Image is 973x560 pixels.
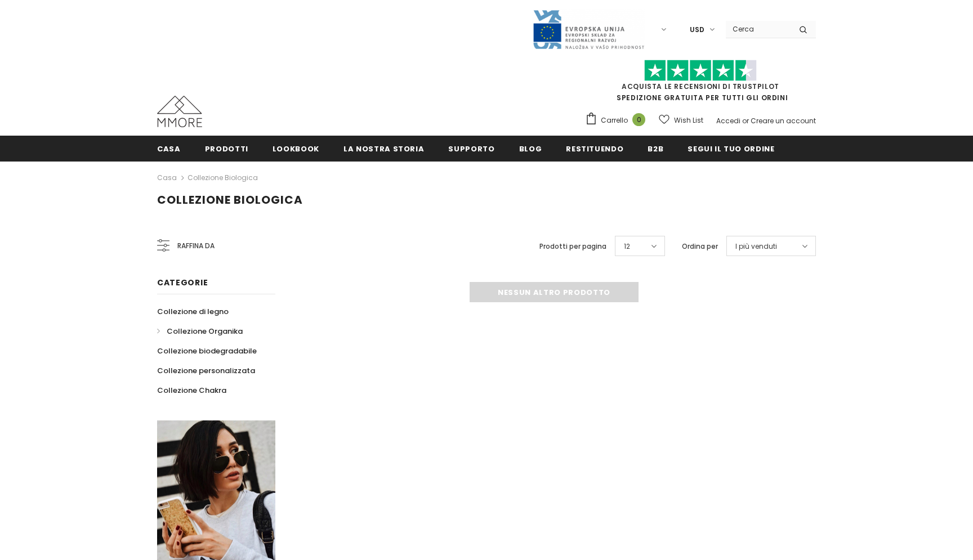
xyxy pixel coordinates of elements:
span: Casa [157,144,181,154]
span: or [742,116,749,126]
span: Collezione Chakra [157,385,226,396]
a: Wish List [659,110,703,130]
span: Collezione personalizzata [157,365,255,376]
a: La nostra storia [343,136,424,161]
span: supporto [448,144,494,154]
a: Segui il tuo ordine [688,136,774,161]
a: Carrello 0 [585,112,651,129]
span: Categorie [157,277,208,288]
a: Collezione di legno [157,302,229,321]
span: Raffina da [177,240,215,252]
span: Prodotti [205,144,248,154]
span: Collezione biodegradabile [157,346,257,356]
span: B2B [648,144,663,154]
a: Collezione personalizzata [157,361,255,380]
span: Wish List [674,115,703,126]
a: B2B [648,136,663,161]
span: La nostra storia [343,144,424,154]
span: Collezione biologica [157,192,303,208]
a: Accedi [716,116,740,126]
a: Casa [157,171,177,185]
span: Carrello [601,115,628,126]
a: Collezione Chakra [157,380,226,400]
span: SPEDIZIONE GRATUITA PER TUTTI GLI ORDINI [585,65,816,102]
a: Prodotti [205,136,248,161]
span: Collezione Organika [167,326,243,337]
a: Javni Razpis [532,24,645,34]
span: 12 [624,241,630,252]
a: Restituendo [566,136,623,161]
a: Collezione biologica [188,173,258,182]
span: Collezione di legno [157,306,229,317]
label: Prodotti per pagina [539,241,606,252]
span: USD [690,24,704,35]
span: Segui il tuo ordine [688,144,774,154]
img: Casi MMORE [157,96,202,127]
span: Lookbook [273,144,319,154]
a: Collezione biodegradabile [157,341,257,361]
span: Restituendo [566,144,623,154]
span: 0 [632,113,645,126]
a: Blog [519,136,542,161]
a: Casa [157,136,181,161]
label: Ordina per [682,241,718,252]
a: Collezione Organika [157,321,243,341]
a: Acquista le recensioni di TrustPilot [622,82,779,91]
input: Search Site [726,21,791,37]
a: supporto [448,136,494,161]
img: Javni Razpis [532,9,645,50]
span: Blog [519,144,542,154]
span: I più venduti [735,241,777,252]
a: Creare un account [751,116,816,126]
img: Fidati di Pilot Stars [644,60,757,82]
a: Lookbook [273,136,319,161]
